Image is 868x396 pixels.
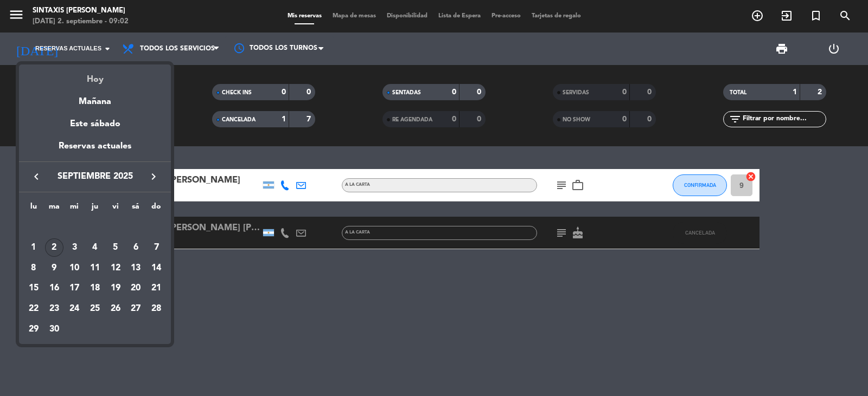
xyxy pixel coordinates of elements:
[105,298,126,319] td: 26 de septiembre de 2025
[23,217,167,237] td: SEP.
[23,278,44,298] td: 15 de septiembre de 2025
[106,259,125,277] div: 12
[146,200,167,217] th: domingo
[85,237,105,258] td: 4 de septiembre de 2025
[45,259,63,277] div: 9
[126,298,146,319] td: 27 de septiembre de 2025
[65,238,84,257] div: 3
[86,279,104,297] div: 18
[126,279,145,297] div: 20
[44,319,65,340] td: 30 de septiembre de 2025
[64,237,85,258] td: 3 de septiembre de 2025
[64,258,85,278] td: 10 de septiembre de 2025
[44,237,65,258] td: 2 de septiembre de 2025
[105,278,126,298] td: 19 de septiembre de 2025
[23,298,44,319] td: 22 de septiembre de 2025
[146,298,167,319] td: 28 de septiembre de 2025
[24,300,43,318] div: 22
[46,170,144,184] span: septiembre 2025
[126,237,146,258] td: 6 de septiembre de 2025
[23,237,44,258] td: 1 de septiembre de 2025
[126,258,146,278] td: 13 de septiembre de 2025
[126,259,145,277] div: 13
[85,298,105,319] td: 25 de septiembre de 2025
[64,278,85,298] td: 17 de septiembre de 2025
[19,64,171,87] div: Hoy
[146,237,167,258] td: 7 de septiembre de 2025
[24,259,43,277] div: 8
[144,170,163,184] button: keyboard_arrow_right
[146,278,167,298] td: 21 de septiembre de 2025
[147,170,160,183] i: keyboard_arrow_right
[44,258,65,278] td: 9 de septiembre de 2025
[105,237,126,258] td: 5 de septiembre de 2025
[147,279,165,297] div: 21
[30,170,43,183] i: keyboard_arrow_left
[64,200,85,217] th: miércoles
[85,258,105,278] td: 11 de septiembre de 2025
[106,279,125,297] div: 19
[27,170,46,184] button: keyboard_arrow_left
[45,279,63,297] div: 16
[44,200,65,217] th: martes
[86,238,104,257] div: 4
[44,298,65,319] td: 23 de septiembre de 2025
[64,298,85,319] td: 24 de septiembre de 2025
[23,319,44,340] td: 29 de septiembre de 2025
[65,259,84,277] div: 10
[19,109,171,139] div: Este sábado
[105,200,126,217] th: viernes
[45,238,63,257] div: 2
[24,238,43,257] div: 1
[147,259,165,277] div: 14
[65,279,84,297] div: 17
[19,139,171,161] div: Reservas actuales
[146,258,167,278] td: 14 de septiembre de 2025
[23,200,44,217] th: lunes
[45,320,63,339] div: 30
[65,300,84,318] div: 24
[24,279,43,297] div: 15
[85,278,105,298] td: 18 de septiembre de 2025
[147,300,165,318] div: 28
[126,200,146,217] th: sábado
[106,300,125,318] div: 26
[24,320,43,339] div: 29
[86,300,104,318] div: 25
[105,258,126,278] td: 12 de septiembre de 2025
[19,87,171,109] div: Mañana
[86,259,104,277] div: 11
[44,278,65,298] td: 16 de septiembre de 2025
[126,278,146,298] td: 20 de septiembre de 2025
[106,238,125,257] div: 5
[126,300,145,318] div: 27
[23,258,44,278] td: 8 de septiembre de 2025
[85,200,105,217] th: jueves
[45,300,63,318] div: 23
[126,238,145,257] div: 6
[147,238,165,257] div: 7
